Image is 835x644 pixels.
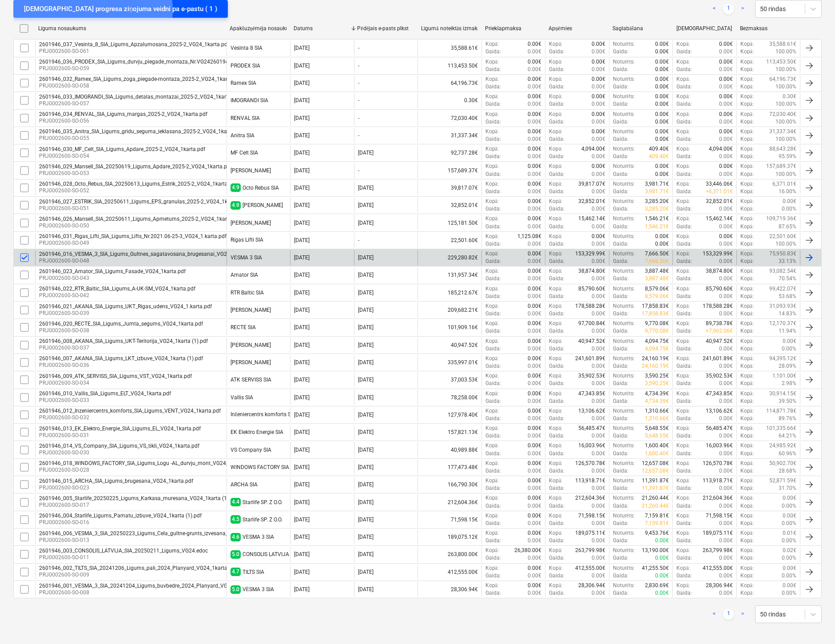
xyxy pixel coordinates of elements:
[417,180,481,195] div: 39,817.07€
[676,48,692,56] p: Gaida :
[613,58,635,66] p: Noturēts :
[592,205,605,213] p: 0.00€
[485,118,501,126] p: Gaida :
[613,93,635,100] p: Noturēts :
[358,202,374,208] div: [DATE]
[358,167,359,174] div: -
[549,198,562,205] p: Kopā :
[775,118,796,126] p: 100.00%
[740,48,754,56] p: Kopā :
[417,582,481,597] div: 28,306.94€
[592,58,605,66] p: 0.00€
[39,48,229,55] p: PRJ0002600-SO-061
[740,100,754,108] p: Kopā :
[485,48,501,56] p: Gaida :
[592,128,605,135] p: 0.00€
[485,100,501,108] p: Gaida :
[231,150,258,156] div: MF Celt SIA
[528,48,541,56] p: 0.00€
[417,407,481,422] div: 127,978.40€
[358,63,359,69] div: -
[709,4,720,14] a: Previous page
[613,83,628,91] p: Gaida :
[676,128,690,135] p: Kopā :
[740,58,754,66] p: Kopā :
[231,115,260,121] div: RENVAL SIA
[791,601,835,644] iframe: Chat Widget
[783,93,796,100] p: 0.30€
[779,188,796,195] p: 16.00%
[613,76,635,83] p: Noturēts :
[719,93,733,100] p: 0.00€
[485,111,499,118] p: Kopā :
[719,83,733,91] p: 0.00€
[775,171,796,178] p: 100.00%
[549,153,565,160] p: Gaida :
[549,100,565,108] p: Gaida :
[39,163,232,170] div: 2601946_029_Mansell_SIA_20250619_Ligums_Apdare_2025-2_VG24_1karta.pdf
[485,198,499,205] p: Kopā :
[740,188,754,195] p: Kopā :
[719,171,733,178] p: 0.00€
[528,205,541,213] p: 0.00€
[485,145,499,153] p: Kopā :
[676,188,692,195] p: Gaida :
[294,132,310,139] div: [DATE]
[719,58,733,66] p: 0.00€
[782,205,796,213] p: 0.00%
[676,40,690,48] p: Kopā :
[649,153,669,160] p: 409.40€
[39,94,240,100] div: 2601946_033_IMOGRANDI_SIA_Ligums_detalas_montazai_2025-2_VG24_1karta.pdf
[723,4,734,14] a: Page 1 is your current page
[592,171,605,178] p: 0.00€
[613,205,628,213] p: Gaida :
[592,83,605,91] p: 0.00€
[655,128,669,135] p: 0.00€
[775,135,796,143] p: 100.00%
[417,285,481,300] div: 185,212.67€
[528,145,541,153] p: 0.00€
[719,163,733,170] p: 0.00€
[39,111,207,117] div: 2601946_034_RENVAL_SIA_Ligums_margas_2025-2_VG24_1karta.pdf
[613,100,628,108] p: Gaida :
[39,76,242,82] div: 2601946_032_Ramex_SIA_Ligums_zoga_piegade-montaza_2025-2_VG24_1karta.pdf
[578,198,605,205] p: 32,852.01€
[485,205,501,213] p: Gaida :
[231,201,241,210] span: 4.9
[613,171,628,178] p: Gaida :
[417,425,481,440] div: 157,821.13€
[655,118,669,126] p: 0.00€
[613,198,635,205] p: Noturēts :
[769,40,796,48] p: 35,588.61€
[783,198,796,205] p: 0.00€
[421,25,478,32] div: Līgumā noteiktās izmaksas
[613,163,635,170] p: Noturēts :
[231,80,256,86] div: Ramex SIA
[613,48,628,56] p: Gaida :
[719,118,733,126] p: 0.00€
[417,58,481,73] div: 113,453.50€
[417,355,481,370] div: 335,997.01€
[417,460,481,475] div: 177,473.48€
[719,153,733,160] p: 0.00€
[528,58,541,66] p: 0.00€
[740,135,754,143] p: Kopā :
[528,40,541,48] p: 0.00€
[528,171,541,178] p: 0.00€
[39,187,237,195] p: PRJ0002600-SO-052
[769,111,796,118] p: 72,030.40€
[485,171,501,178] p: Gaida :
[485,76,499,83] p: Kopā :
[581,145,605,153] p: 4,094.00€
[769,145,796,153] p: 88,643.28€
[39,170,232,177] p: PRJ0002600-SO-053
[655,76,669,83] p: 0.00€
[613,188,628,195] p: Gaida :
[485,40,499,48] p: Kopā :
[417,302,481,318] div: 209,682.21€
[769,128,796,135] p: 31,337.34€
[549,111,562,118] p: Kopā :
[719,66,733,73] p: 0.00€
[528,188,541,195] p: 0.00€
[740,145,754,153] p: Kopā :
